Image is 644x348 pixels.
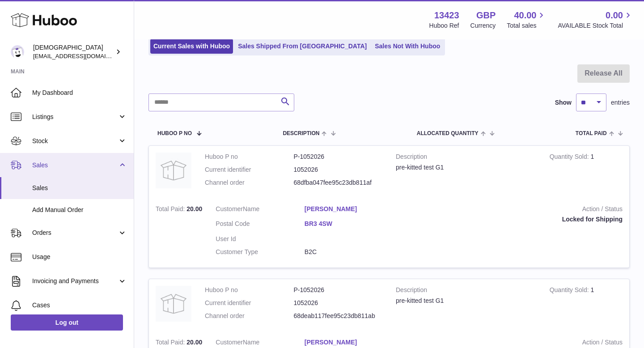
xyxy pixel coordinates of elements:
strong: Description [396,153,536,163]
dt: Name [216,205,305,216]
dd: P-1052026 [294,153,383,161]
strong: GBP [476,9,496,21]
dt: Postal Code [216,220,305,230]
strong: Quantity Sold [550,153,591,162]
a: Current Sales with Huboo [150,39,233,54]
dd: 1052026 [294,166,383,174]
dt: Current identifier [205,299,294,307]
dd: 68dfba047fee95c23db811af [294,178,383,187]
dd: B2C [305,248,394,256]
img: no-photo.jpg [156,153,191,188]
td: 1 [543,146,629,198]
span: Description [283,131,319,136]
span: 40.00 [514,9,536,21]
dt: User Id [216,235,305,243]
a: Log out [11,314,123,331]
span: Customer [216,339,243,346]
div: Locked for Shipping [407,215,623,224]
span: Stock [32,137,118,145]
span: 20.00 [186,205,202,212]
dt: Current identifier [205,166,294,174]
div: Huboo Ref [429,21,459,30]
span: Usage [32,253,127,261]
dd: 68deab117fee95c23db811ab [294,312,383,320]
span: entries [611,98,630,107]
strong: 13423 [434,9,459,21]
div: pre-kitted test G1 [396,297,536,305]
span: Customer [216,205,243,212]
div: pre-kitted test G1 [396,163,536,172]
img: olgazyuz@outlook.com [11,45,24,59]
label: Show [555,98,572,107]
dt: Customer Type [216,248,305,256]
span: 20.00 [186,339,202,346]
strong: Total Paid [156,205,186,215]
span: Sales [32,161,118,170]
strong: Action / Status [407,205,623,216]
td: 1 [543,279,629,331]
dd: 1052026 [294,299,383,307]
span: Listings [32,113,118,121]
a: 0.00 AVAILABLE Stock Total [558,9,633,30]
strong: Quantity Sold [550,286,591,296]
dd: P-1052026 [294,286,383,294]
span: Sales [32,184,127,192]
span: 0.00 [606,9,623,21]
span: My Dashboard [32,89,127,97]
a: BR3 4SW [305,220,394,228]
a: [PERSON_NAME] [305,338,394,347]
span: Total sales [507,21,547,30]
strong: Total Paid [156,339,186,348]
strong: Description [396,286,536,297]
span: Add Manual Order [32,206,127,214]
span: Invoicing and Payments [32,277,118,285]
a: 40.00 Total sales [507,9,547,30]
span: ALLOCATED Quantity [417,131,479,136]
a: Sales Not With Huboo [372,39,443,54]
div: [DEMOGRAPHIC_DATA] [33,43,114,60]
span: Orders [32,229,118,237]
span: Total paid [576,131,607,136]
a: Sales Shipped From [GEOGRAPHIC_DATA] [235,39,370,54]
span: [EMAIL_ADDRESS][DOMAIN_NAME] [33,52,131,59]
dt: Channel order [205,312,294,320]
div: Currency [470,21,496,30]
img: no-photo.jpg [156,286,191,322]
dt: Huboo P no [205,153,294,161]
dt: Channel order [205,178,294,187]
a: [PERSON_NAME] [305,205,394,213]
span: AVAILABLE Stock Total [558,21,633,30]
dt: Huboo P no [205,286,294,294]
span: Huboo P no [157,131,192,136]
span: Cases [32,301,127,310]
